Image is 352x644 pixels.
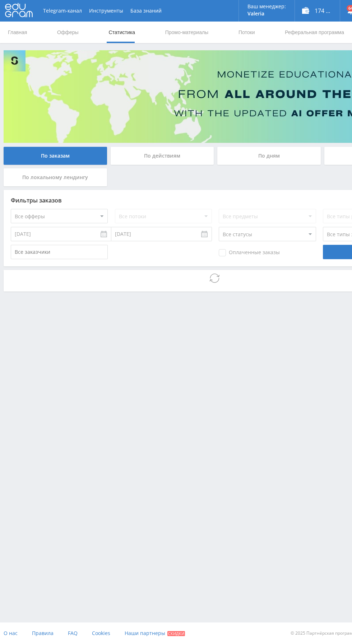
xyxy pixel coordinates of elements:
a: Cookies [92,622,110,644]
a: Статистика [108,22,136,43]
a: О нас [4,622,18,644]
span: Скидки [167,631,185,636]
span: Наши партнеры [125,630,165,636]
span: Оплаченные заказы [219,249,280,256]
div: По действиям [111,147,214,165]
div: По локальному лендингу [4,168,107,186]
span: О нас [4,630,18,636]
div: По заказам [4,147,107,165]
a: Правила [32,622,54,644]
a: Промо-материалы [165,22,209,43]
a: Главная [7,22,28,43]
span: Cookies [92,630,110,636]
a: FAQ [68,622,78,644]
span: Правила [32,630,54,636]
p: Valeria [247,11,286,17]
input: Все заказчики [11,245,108,259]
a: Реферальная программа [284,22,345,43]
a: Офферы [56,22,79,43]
a: Потоки [238,22,256,43]
a: Наши партнеры Скидки [125,622,185,644]
p: Ваш менеджер: [247,4,286,9]
div: По дням [217,147,321,165]
span: FAQ [68,630,78,636]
